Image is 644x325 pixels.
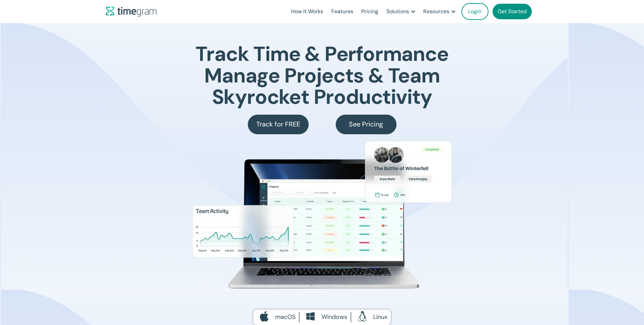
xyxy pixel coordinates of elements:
[386,7,409,16] div: Solutions
[493,4,532,19] a: Get Started
[336,115,397,134] a: See Pricing
[321,312,347,322] div: Windows
[275,312,295,322] div: macOS
[195,43,448,108] h1: Track Time & Performance Manage Projects & Team Skyrocket Productivity
[248,115,309,134] a: Track for FREE
[461,3,488,20] a: Login
[423,7,449,16] div: Resources
[373,312,387,322] div: Linux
